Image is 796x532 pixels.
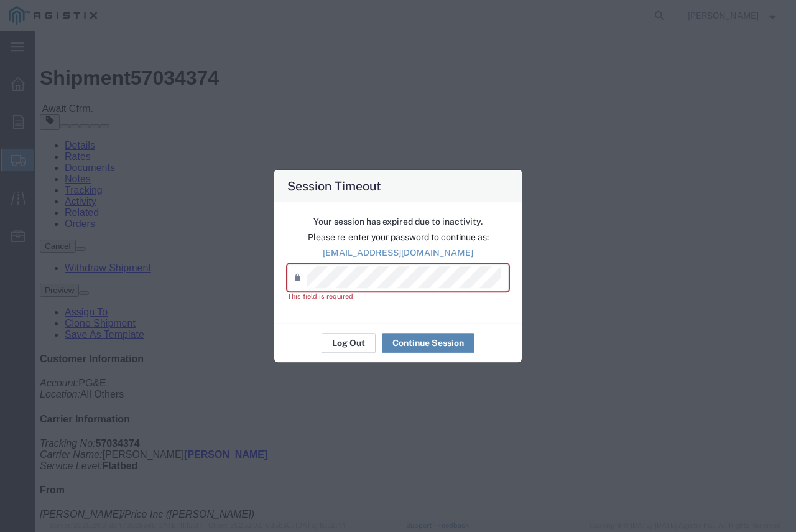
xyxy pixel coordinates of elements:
p: Please re-enter your password to continue as: [287,231,509,244]
h4: Session Timeout [287,177,381,195]
div: This field is required [287,291,509,302]
p: Your session has expired due to inactivity. [287,215,509,228]
button: Continue Session [382,333,474,353]
p: [EMAIL_ADDRESS][DOMAIN_NAME] [287,246,509,259]
button: Log Out [322,333,376,353]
